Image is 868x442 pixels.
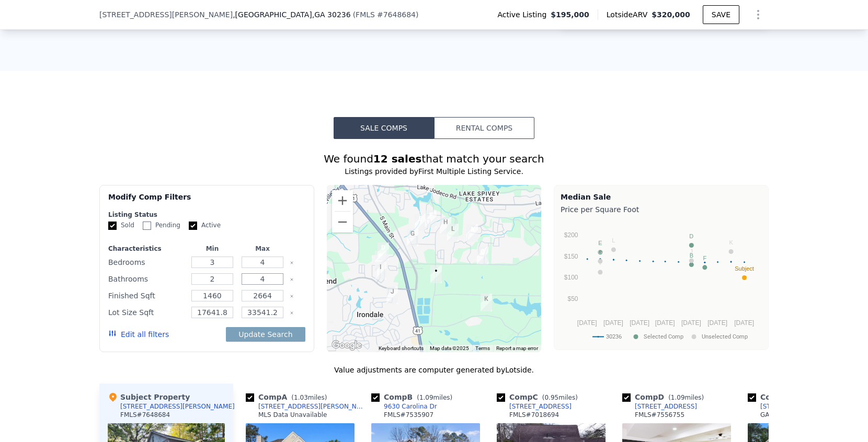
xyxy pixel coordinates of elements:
[606,333,622,340] text: 30236
[735,265,754,272] text: Subject
[603,319,623,327] text: [DATE]
[425,210,437,228] div: 9214 Brave Ct
[703,5,739,24] button: SAVE
[497,392,582,402] div: Comp C
[108,222,117,230] input: Sold
[99,365,769,375] div: Value adjustments are computer generated by Lotside .
[564,274,578,281] text: $100
[538,394,582,401] span: ( miles)
[108,272,185,286] div: Bathrooms
[577,319,597,327] text: [DATE]
[440,217,451,235] div: 9278 Seminole Rd
[671,394,685,401] span: 1.09
[477,247,488,264] div: 2326 Noahs Ark Rd
[564,231,578,239] text: $200
[748,402,823,411] a: [STREET_ADDRESS]
[760,411,819,419] div: GAMLS # 10303531
[430,265,442,283] div: 9780 Dixon Industrial Blvd
[189,222,197,230] input: Active
[384,402,437,411] div: 9630 Carolina Dr
[108,329,169,340] button: Edit all filters
[246,402,367,411] a: [STREET_ADDRESS][PERSON_NAME]
[233,9,351,20] span: , [GEOGRAPHIC_DATA]
[332,190,353,211] button: Zoom in
[598,240,602,246] text: E
[258,402,367,411] div: [STREET_ADDRESS][PERSON_NAME]
[655,319,675,327] text: [DATE]
[689,233,693,239] text: D
[375,251,386,269] div: 9630 Carolina Dr
[622,392,708,402] div: Comp D
[189,221,221,230] label: Active
[120,402,235,411] div: [STREET_ADDRESS][PERSON_NAME]
[334,117,434,139] button: Sale Comps
[544,394,558,401] span: 0.95
[551,9,589,20] span: $195,000
[290,277,294,282] button: Clear
[430,345,469,351] span: Map data ©2025
[375,262,386,280] div: 9744 Carolina Dr
[143,222,151,230] input: Pending
[635,411,684,419] div: FMLS # 7556755
[475,345,490,351] a: Terms (opens in new tab)
[290,294,294,298] button: Clear
[378,242,389,260] div: 1333 Briar Ridge Ln
[371,402,437,411] a: 9630 Carolina Dr
[652,10,690,19] span: $320,000
[108,192,305,211] div: Modify Comp Filters
[294,394,308,401] span: 1.03
[497,402,572,411] a: [STREET_ADDRESS]
[226,327,305,342] button: Update Search
[707,319,727,327] text: [DATE]
[690,252,693,259] text: B
[108,392,190,402] div: Subject Property
[681,319,701,327] text: [DATE]
[108,245,185,253] div: Characteristics
[635,402,697,411] div: [STREET_ADDRESS]
[447,224,459,241] div: 9337 Meadow Gate Ln
[748,4,769,25] button: Show Options
[664,394,708,401] span: ( miles)
[466,224,478,242] div: 2275 Holly Run Dr
[239,245,285,253] div: Max
[379,345,424,352] button: Keyboard shortcuts
[99,152,769,166] div: We found that match your search
[644,333,683,340] text: Selected Comp
[108,288,185,303] div: Finished Sqft
[373,153,422,165] strong: 12 sales
[496,345,538,351] a: Report a map error
[703,255,706,261] text: F
[729,239,733,246] text: K
[329,339,364,352] img: Google
[312,10,351,19] span: , GA 30236
[561,192,762,202] div: Median Sale
[509,411,559,419] div: FMLS # 7018694
[108,221,134,230] label: Sold
[356,10,375,19] span: FMLS
[599,260,601,266] text: I
[329,339,364,352] a: Open this area in Google Maps (opens a new window)
[497,9,551,20] span: Active Listing
[415,214,426,231] div: 9246 Chestnut Ct
[630,319,649,327] text: [DATE]
[702,333,748,340] text: Unselected Comp
[509,402,572,411] div: [STREET_ADDRESS]
[290,261,294,265] button: Clear
[607,9,652,20] span: Lotside ARV
[258,411,327,419] div: MLS Data Unavailable
[481,294,492,311] div: 10073 Dorothy Ct
[434,117,534,139] button: Rental Comps
[419,394,433,401] span: 1.09
[386,286,398,304] div: 9992 Neuchatel Cres
[734,319,754,327] text: [DATE]
[143,221,180,230] label: Pending
[564,253,578,260] text: $150
[598,249,603,255] text: G
[377,10,416,19] span: # 7648684
[108,255,185,270] div: Bedrooms
[384,411,433,419] div: FMLS # 7535907
[561,217,762,347] svg: A chart.
[407,228,418,246] div: 9394 Deer Crossing Dr
[332,212,353,232] button: Zoom out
